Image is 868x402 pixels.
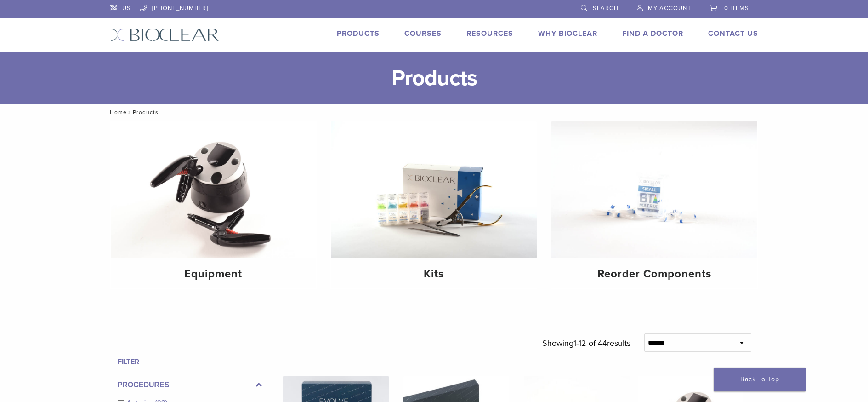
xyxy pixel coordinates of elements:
nav: Products [103,104,765,121]
img: Kits [331,121,537,258]
a: Products [337,29,380,38]
a: Why Bioclear [538,29,597,38]
a: Find A Doctor [622,29,683,38]
img: Bioclear [110,28,219,41]
h4: Reorder Components [559,266,750,282]
a: Back To Top [714,368,806,391]
img: Reorder Components [551,121,757,258]
a: Equipment [111,121,317,288]
span: Search [593,5,618,12]
span: 0 items [724,5,749,12]
a: Reorder Components [551,121,757,288]
label: Procedures [118,379,262,391]
a: Home [107,109,127,115]
p: Showing results [542,333,630,353]
img: Equipment [111,121,317,258]
h4: Equipment [118,266,309,282]
h4: Kits [338,266,529,282]
h4: Filter [118,356,262,368]
a: Resources [466,29,513,38]
span: My Account [648,5,691,12]
a: Contact Us [708,29,758,38]
a: Kits [331,121,537,288]
a: Courses [404,29,442,38]
span: 1-12 of 44 [573,338,607,348]
span: / [127,110,133,115]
